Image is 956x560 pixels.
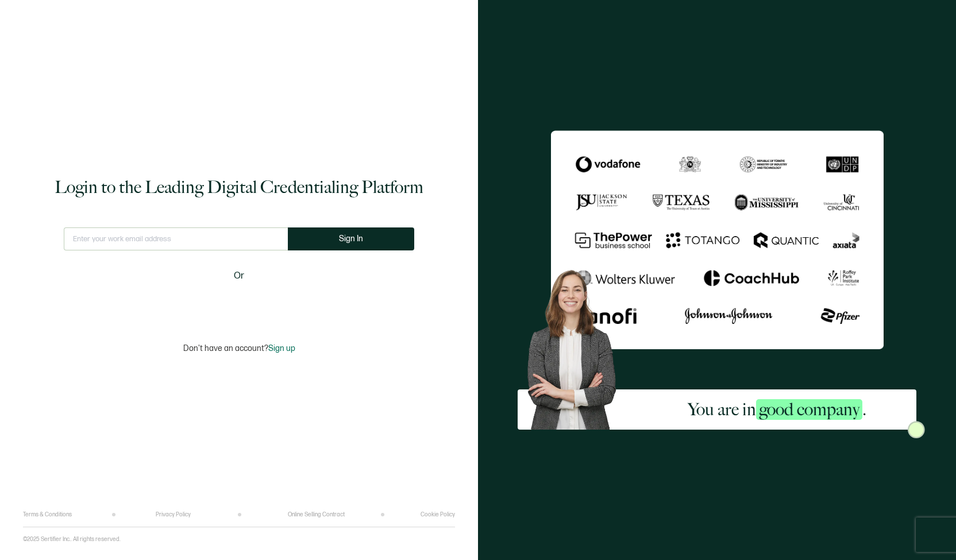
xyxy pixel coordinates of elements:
span: Sign up [268,343,295,353]
a: Online Selling Contract [288,511,345,518]
img: Sertifier Login - You are in <span class="strong-h">good company</span>. [551,130,884,350]
a: Terms & Conditions [23,511,72,518]
img: Sertifier Login [908,421,925,438]
span: Sign In [339,234,363,243]
h2: You are in . [688,398,866,421]
h1: Login to the Leading Digital Credentialing Platform [55,176,423,199]
img: Sertifier Login - You are in <span class="strong-h">good company</span>. Hero [518,262,637,430]
span: Or [234,269,244,283]
span: good company [756,399,862,420]
a: Cookie Policy [421,511,455,518]
p: Don't have an account? [183,343,295,353]
iframe: Sign in with Google Button [167,291,311,316]
p: ©2025 Sertifier Inc.. All rights reserved. [23,536,121,543]
a: Privacy Policy [156,511,191,518]
input: Enter your work email address [64,227,288,250]
button: Sign In [288,227,414,250]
